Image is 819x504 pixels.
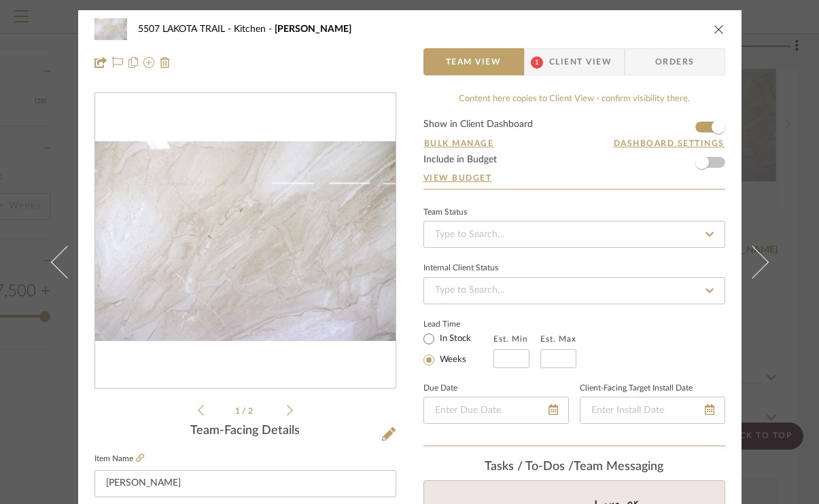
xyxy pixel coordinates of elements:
[613,137,725,149] button: Dashboard Settings
[423,137,495,149] button: Bulk Manage
[423,209,467,216] div: Team Status
[234,24,275,34] span: Kitchen
[94,16,127,43] img: 94156831-3a40-4444-a4d4-709e3fbe6b9b_48x40.jpg
[531,56,543,69] span: 1
[423,397,569,424] input: Enter Due Date
[549,48,612,75] span: Client View
[437,333,471,345] label: In Stock
[580,385,693,392] label: Client-Facing Target Install Date
[423,318,493,330] label: Lead Time
[94,470,396,497] input: Enter Item Name
[94,453,144,465] label: Item Name
[423,173,725,183] a: View Budget
[242,407,248,415] span: /
[640,48,710,75] span: Orders
[423,221,725,248] input: Type to Search…
[138,24,234,34] span: 5507 LAKOTA TRAIL
[493,334,528,344] label: Est. Min
[580,397,725,424] input: Enter Install Date
[94,424,396,439] div: Team-Facing Details
[423,92,725,106] div: Content here copies to Client View - confirm visibility there.
[446,48,502,75] span: Team View
[248,407,255,415] span: 2
[423,265,498,272] div: Internal Client Status
[485,461,574,473] span: Tasks / To-Dos /
[713,23,725,35] button: close
[423,460,725,475] div: team Messaging
[235,407,242,415] span: 1
[540,334,576,344] label: Est. Max
[423,385,457,392] label: Due Date
[275,24,351,34] span: [PERSON_NAME]
[437,354,466,366] label: Weeks
[95,141,396,342] div: 0
[423,277,725,304] input: Type to Search…
[423,330,493,368] mat-radio-group: Select item type
[95,141,396,342] img: 94156831-3a40-4444-a4d4-709e3fbe6b9b_436x436.jpg
[160,57,171,68] img: Remove from project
